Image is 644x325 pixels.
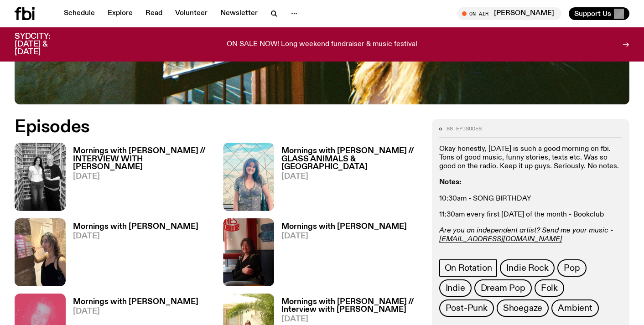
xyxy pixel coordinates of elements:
a: On Rotation [439,259,498,277]
span: [DATE] [73,173,212,181]
span: Ambient [558,303,592,313]
span: Folk [541,283,558,293]
a: Schedule [58,7,100,20]
span: Shoegaze [503,303,542,313]
a: Post-Punk [439,299,494,317]
span: Dream Pop [481,283,525,293]
span: On Rotation [445,263,492,273]
h2: Episodes [15,119,421,135]
span: [DATE] [73,308,198,315]
a: Mornings with [PERSON_NAME] // GLASS ANIMALS & [GEOGRAPHIC_DATA][DATE] [274,147,421,211]
h3: Mornings with [PERSON_NAME] [73,223,198,231]
a: Mornings with [PERSON_NAME] // INTERVIEW WITH [PERSON_NAME][DATE] [66,147,212,211]
span: Support Us [574,10,611,18]
a: Shoegaze [497,299,549,317]
h3: Mornings with [PERSON_NAME] // INTERVIEW WITH [PERSON_NAME] [73,147,212,170]
h3: Mornings with [PERSON_NAME] [73,298,198,306]
span: 88 episodes [447,126,482,131]
p: 10:30am - SONG BIRTHDAY [439,195,622,203]
span: [DATE] [281,232,407,240]
a: Indie [439,279,472,297]
a: [EMAIL_ADDRESS][DOMAIN_NAME] [439,236,562,243]
p: 11:30am every first [DATE] of the month - Bookclub [439,211,622,219]
h3: Mornings with [PERSON_NAME] // Interview with [PERSON_NAME] [281,298,421,314]
button: On Air[PERSON_NAME] [457,7,561,20]
h3: Mornings with [PERSON_NAME] [281,223,407,231]
a: Mornings with [PERSON_NAME][DATE] [274,223,407,286]
span: Post-Punk [446,303,488,313]
span: Indie Rock [506,263,548,273]
em: Are you an independent artist? Send me your music - [439,227,613,234]
span: Indie [446,283,465,293]
a: Pop [557,259,586,277]
a: Dream Pop [474,279,532,297]
a: Explore [102,7,138,20]
strong: Notes: [439,179,461,186]
a: Newsletter [215,7,263,20]
p: ON SALE NOW! Long weekend fundraiser & music festival [227,41,417,49]
a: Folk [535,279,564,297]
a: Read [140,7,168,20]
a: Indie Rock [500,259,555,277]
p: Okay honestly, [DATE] is such a good morning on fbi. Tons of good music, funny stories, texts etc... [439,145,622,171]
a: Mornings with [PERSON_NAME][DATE] [66,223,198,286]
a: Volunteer [170,7,213,20]
h3: SYDCITY: [DATE] & [DATE] [15,33,73,56]
span: [DATE] [281,315,421,323]
a: Ambient [551,299,599,317]
h3: Mornings with [PERSON_NAME] // GLASS ANIMALS & [GEOGRAPHIC_DATA] [281,147,421,170]
span: Pop [564,263,580,273]
span: [DATE] [73,232,198,240]
button: Support Us [569,7,629,20]
span: [DATE] [281,173,421,181]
